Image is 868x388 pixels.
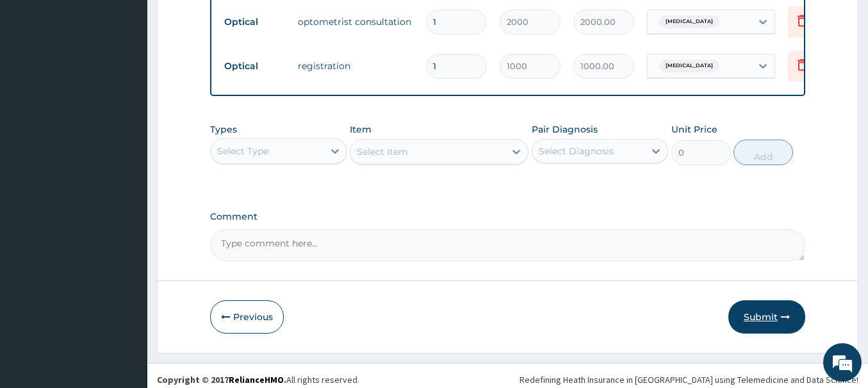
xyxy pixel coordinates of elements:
[659,60,719,72] span: [MEDICAL_DATA]
[520,373,858,386] div: Redefining Heath Insurance in [GEOGRAPHIC_DATA] using Telemedicine and Data Science!
[157,374,286,385] strong: Copyright © 2017 .
[210,6,241,37] div: Minimize live chat window
[350,123,372,136] label: Item
[210,124,237,135] label: Types
[733,140,793,165] button: Add
[291,53,420,79] td: registration
[539,145,614,158] div: Select Diagnosis
[67,72,215,88] div: Chat with us now
[728,300,805,334] button: Submit
[218,54,291,78] td: Optical
[218,10,291,34] td: Optical
[74,114,177,243] span: We're online!
[291,9,420,35] td: optometrist consultation
[24,64,52,96] img: d_794563401_company_1708531726252_794563401
[532,123,598,136] label: Pair Diagnosis
[659,15,719,28] span: [MEDICAL_DATA]
[217,145,268,158] div: Select Type
[210,211,805,222] label: Comment
[6,255,244,300] textarea: Type your message and hit 'Enter'
[671,123,717,136] label: Unit Price
[210,300,284,334] button: Previous
[229,374,284,385] a: RelianceHMO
